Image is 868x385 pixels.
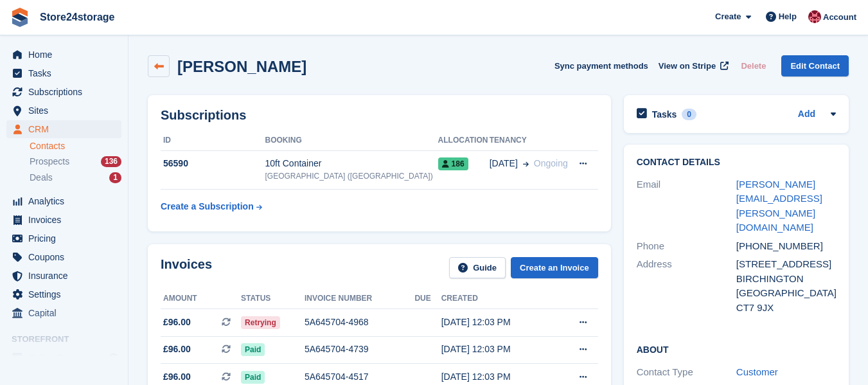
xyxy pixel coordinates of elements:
[6,83,121,101] a: menu
[736,239,836,254] div: [PHONE_NUMBER]
[715,10,741,23] span: Create
[12,333,128,346] span: Storefront
[6,267,121,285] a: menu
[6,349,121,367] a: menu
[637,239,736,254] div: Phone
[653,55,731,76] a: View on Stripe
[438,130,490,151] th: Allocation
[652,109,677,120] h2: Tasks
[305,343,415,356] div: 5A645704-4739
[265,157,438,170] div: 10ft Container
[28,304,105,322] span: Capital
[736,257,836,272] div: [STREET_ADDRESS]
[28,120,105,138] span: CRM
[10,8,30,27] img: stora-icon-8386f47178a22dfd0bd8f6a31ec36ba5ce8667c1dd55bd0f319d3a0aa187defe.svg
[736,366,778,377] a: Customer
[637,157,836,168] h2: Contact Details
[305,370,415,384] div: 5A645704-4517
[106,350,121,366] a: Preview store
[490,130,571,151] th: Tenancy
[241,316,280,329] span: Retrying
[490,157,518,170] span: [DATE]
[414,289,441,309] th: Due
[161,200,254,213] div: Create a Subscription
[28,46,105,64] span: Home
[6,46,121,64] a: menu
[265,130,438,151] th: Booking
[241,289,305,309] th: Status
[6,285,121,303] a: menu
[35,6,120,28] a: Store24storage
[637,257,736,315] div: Address
[6,64,121,82] a: menu
[736,272,836,287] div: BIRCHINGTON
[163,343,191,356] span: £96.00
[736,55,771,76] button: Delete
[6,229,121,247] a: menu
[163,316,191,329] span: £96.00
[6,211,121,229] a: menu
[28,192,105,210] span: Analytics
[28,211,105,229] span: Invoices
[6,102,121,120] a: menu
[161,108,598,123] h2: Subscriptions
[736,179,822,233] a: [PERSON_NAME][EMAIL_ADDRESS][PERSON_NAME][DOMAIN_NAME]
[449,257,506,278] a: Guide
[682,109,696,120] div: 0
[659,60,716,73] span: View on Stripe
[511,257,598,278] a: Create an Invoice
[534,158,568,168] span: Ongoing
[305,316,415,329] div: 5A645704-4968
[161,157,265,170] div: 56590
[736,286,836,301] div: [GEOGRAPHIC_DATA]
[30,172,53,184] span: Deals
[808,10,821,23] img: Mandy Huges
[28,349,105,367] span: Online Store
[554,55,648,76] button: Sync payment methods
[28,229,105,247] span: Pricing
[177,58,306,75] h2: [PERSON_NAME]
[30,155,121,168] a: Prospects 136
[161,130,265,151] th: ID
[6,192,121,210] a: menu
[305,289,415,309] th: Invoice number
[441,343,554,356] div: [DATE] 12:03 PM
[101,156,121,167] div: 136
[30,140,121,152] a: Contacts
[441,316,554,329] div: [DATE] 12:03 PM
[28,102,105,120] span: Sites
[109,172,121,183] div: 1
[6,304,121,322] a: menu
[161,289,241,309] th: Amount
[161,195,262,219] a: Create a Subscription
[441,370,554,384] div: [DATE] 12:03 PM
[798,107,815,122] a: Add
[736,301,836,316] div: CT7 9JX
[637,365,736,380] div: Contact Type
[30,171,121,184] a: Deals 1
[6,248,121,266] a: menu
[161,257,212,278] h2: Invoices
[241,371,265,384] span: Paid
[441,289,554,309] th: Created
[779,10,797,23] span: Help
[30,156,69,168] span: Prospects
[28,248,105,266] span: Coupons
[265,170,438,182] div: [GEOGRAPHIC_DATA] ([GEOGRAPHIC_DATA])
[28,285,105,303] span: Settings
[637,343,836,355] h2: About
[823,11,856,24] span: Account
[781,55,849,76] a: Edit Contact
[6,120,121,138] a: menu
[28,83,105,101] span: Subscriptions
[637,177,736,235] div: Email
[438,157,468,170] span: 186
[28,267,105,285] span: Insurance
[28,64,105,82] span: Tasks
[163,370,191,384] span: £96.00
[241,343,265,356] span: Paid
